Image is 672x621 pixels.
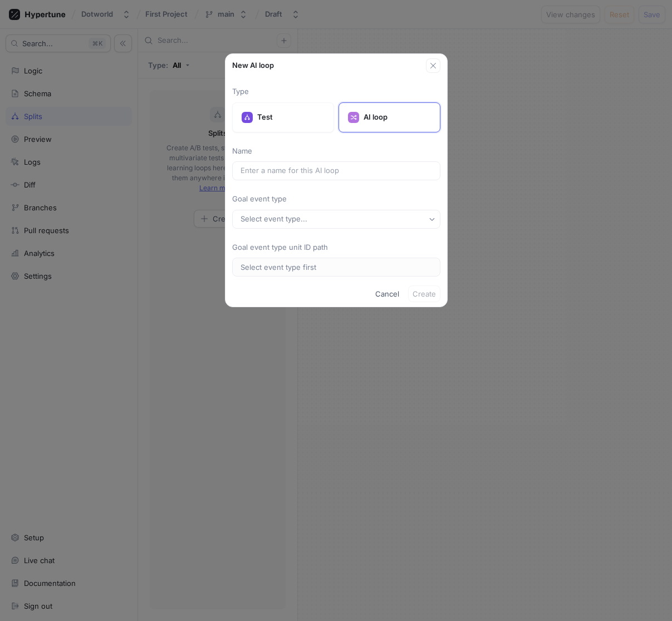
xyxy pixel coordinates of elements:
p: Goal event type unit ID path [232,242,440,253]
span: Cancel [375,290,399,297]
span: Create [413,290,436,297]
button: Create [408,285,440,302]
p: AI loop [364,112,431,123]
button: Cancel [371,285,404,302]
p: Name [232,146,440,157]
input: Enter a name for this AI loop [241,165,432,176]
button: Select event type... [232,210,440,229]
div: Select event type first [241,263,316,272]
p: Type [232,86,440,97]
p: Test [257,112,325,123]
p: New AI loop [232,60,426,71]
div: Select event type... [241,214,307,224]
p: Goal event type [232,194,440,205]
button: Select event type first [232,258,440,277]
